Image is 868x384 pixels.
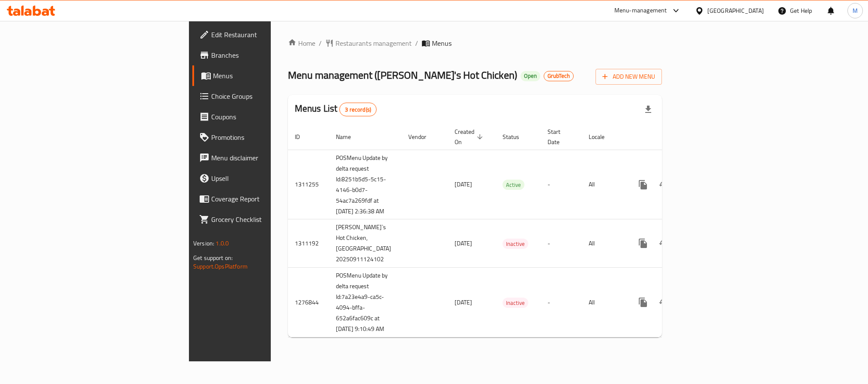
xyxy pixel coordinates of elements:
[503,298,528,308] div: Inactive
[408,132,437,142] span: Vendor
[192,106,334,127] a: Coupons
[638,99,658,120] div: Export file
[521,72,540,80] span: Open
[541,150,582,219] td: -
[521,71,540,81] div: Open
[503,298,528,308] span: Inactive
[288,65,517,85] span: Menu management ( [PERSON_NAME]'s Hot Chicken )
[633,233,653,254] button: more
[192,168,334,189] a: Upsell
[582,268,626,337] td: All
[432,38,452,48] span: Menus
[193,252,233,263] span: Get support on:
[626,124,722,150] th: Actions
[455,179,472,190] span: [DATE]
[541,219,582,268] td: -
[211,173,327,183] span: Upsell
[503,239,528,249] div: Inactive
[192,65,334,86] a: Menus
[633,292,653,313] button: more
[455,238,472,249] span: [DATE]
[329,268,401,337] td: POSMenu Update by delta request Id:7a23e4a9-ca5c-4094-bffa-652a6fac609c at [DATE] 9:10:49 AM
[211,132,327,142] span: Promotions
[503,132,530,142] span: Status
[339,103,377,116] div: Total records count
[192,45,334,65] a: Branches
[192,86,334,106] a: Choice Groups
[192,24,334,45] a: Edit Restaurant
[192,189,334,209] a: Coverage Report
[503,180,524,190] span: Active
[336,132,362,142] span: Name
[582,150,626,219] td: All
[653,292,674,313] button: Change Status
[211,194,327,204] span: Coverage Report
[325,38,412,48] a: Restaurants management
[541,268,582,337] td: -
[193,238,214,249] span: Version:
[288,38,662,48] nav: breadcrumb
[192,209,334,230] a: Grocery Checklist
[295,132,311,142] span: ID
[211,112,327,122] span: Coupons
[548,127,572,147] span: Start Date
[633,174,653,195] button: more
[288,124,722,338] table: enhanced table
[329,150,401,219] td: POSMenu Update by delta request Id:8251b5d5-5c15-4146-b0d7-54ac7a269fdf at [DATE] 2:36:38 AM
[211,91,327,101] span: Choice Groups
[653,174,674,195] button: Change Status
[211,50,327,60] span: Branches
[295,102,377,116] h2: Menus List
[340,106,376,114] span: 3 record(s)
[503,180,524,190] div: Active
[455,127,485,147] span: Created On
[582,219,626,268] td: All
[192,148,334,168] a: Menu disclaimer
[335,38,412,48] span: Restaurants management
[455,297,472,308] span: [DATE]
[602,71,655,82] span: Add New Menu
[216,238,229,249] span: 1.0.0
[213,71,327,81] span: Menus
[614,6,667,16] div: Menu-management
[329,219,401,268] td: [PERSON_NAME]`s Hot Chicken, [GEOGRAPHIC_DATA] 20250911124102
[544,72,573,80] span: GrubTech
[707,6,764,15] div: [GEOGRAPHIC_DATA]
[596,69,662,85] button: Add New Menu
[415,38,418,48] li: /
[211,30,327,40] span: Edit Restaurant
[193,261,248,272] a: Support.OpsPlatform
[211,153,327,163] span: Menu disclaimer
[211,214,327,224] span: Grocery Checklist
[653,233,674,254] button: Change Status
[503,239,528,249] span: Inactive
[192,127,334,148] a: Promotions
[589,132,616,142] span: Locale
[853,6,858,15] span: M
